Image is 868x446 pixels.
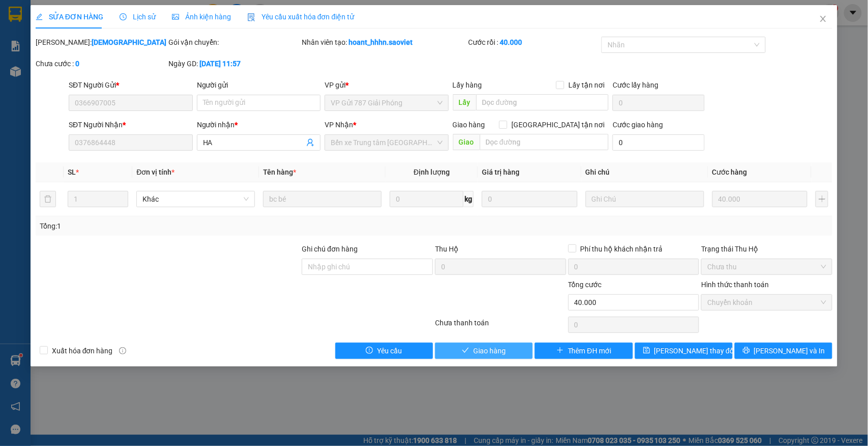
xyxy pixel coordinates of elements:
[582,162,708,182] th: Ghi chú
[168,37,300,48] div: Gói vận chuyển:
[40,220,335,232] div: Tổng: 1
[377,345,402,356] span: Yêu cầu
[197,79,321,91] div: Người gửi
[816,191,828,207] button: plus
[480,134,609,150] input: Dọc đường
[576,243,667,255] span: Phí thu hộ khách nhận trả
[643,347,650,355] span: save
[120,13,156,21] span: Lịch sử
[635,343,733,359] button: save[PERSON_NAME] thay đổi
[435,343,533,359] button: checkGiao hàng
[701,281,769,289] label: Hình thức thanh toán
[36,13,43,20] span: edit
[482,168,519,176] span: Giá trị hàng
[335,343,433,359] button: exclamation-circleYêu cầu
[613,95,705,111] input: Cước lấy hàng
[136,168,175,176] span: Đơn vị tính
[613,81,658,89] label: Cước lấy hàng
[462,347,469,355] span: check
[68,168,76,176] span: SL
[613,121,663,129] label: Cước giao hàng
[302,37,466,48] div: Nhân viên tạo:
[453,94,476,110] span: Lấy
[36,13,103,21] span: SỬA ĐƠN HÀNG
[453,81,482,89] span: Lấy hàng
[754,345,825,356] span: [PERSON_NAME] và In
[36,58,167,69] div: Chưa cước :
[654,345,736,356] span: [PERSON_NAME] thay đổi
[468,37,599,48] div: Cước rồi :
[613,134,705,151] input: Cước giao hàng
[119,347,126,354] span: info-circle
[482,191,577,207] input: 0
[325,79,449,91] div: VP gửi
[535,343,632,359] button: plusThêm ĐH mới
[568,281,602,289] span: Tổng cước
[247,13,255,21] img: icon
[172,13,231,21] span: Ảnh kiện hàng
[302,259,433,275] input: Ghi chú đơn hàng
[809,5,837,34] button: Close
[557,347,564,355] span: plus
[707,259,826,274] span: Chưa thu
[712,191,808,207] input: 0
[819,15,827,23] span: close
[464,191,474,207] span: kg
[500,38,522,46] b: 40.000
[331,135,443,150] span: Bến xe Trung tâm Lào Cai
[172,13,179,20] span: picture
[743,347,750,355] span: printer
[473,345,506,356] span: Giao hàng
[40,191,56,207] button: delete
[507,119,609,130] span: [GEOGRAPHIC_DATA] tận nơi
[69,119,193,130] div: SĐT Người Nhận
[366,347,373,355] span: exclamation-circle
[142,191,249,207] span: Khác
[306,138,314,147] span: user-add
[707,295,826,310] span: Chuyển khoản
[453,121,485,129] span: Giao hàng
[199,60,241,68] b: [DATE] 11:57
[349,38,413,46] b: hoant_hhhn.saoviet
[712,168,747,176] span: Cước hàng
[247,13,355,21] span: Yêu cầu xuất hóa đơn điện tử
[434,317,567,335] div: Chưa thanh toán
[564,79,609,91] span: Lấy tận nơi
[36,37,167,48] div: [PERSON_NAME]:
[263,191,382,207] input: VD: Bàn, Ghế
[735,343,832,359] button: printer[PERSON_NAME] và In
[701,243,832,255] div: Trạng thái Thu Hộ
[120,13,127,20] span: clock-circle
[453,134,480,150] span: Giao
[435,245,458,253] span: Thu Hộ
[48,345,117,356] span: Xuất hóa đơn hàng
[168,58,300,69] div: Ngày GD:
[414,168,450,176] span: Định lượng
[586,191,704,207] input: Ghi Chú
[476,94,609,110] input: Dọc đường
[568,345,611,356] span: Thêm ĐH mới
[331,95,443,110] span: VP Gửi 787 Giải Phóng
[263,168,296,176] span: Tên hàng
[302,245,358,253] label: Ghi chú đơn hàng
[75,60,79,68] b: 0
[197,119,321,130] div: Người nhận
[325,121,353,129] span: VP Nhận
[69,79,193,91] div: SĐT Người Gửi
[92,38,166,46] b: [DEMOGRAPHIC_DATA]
